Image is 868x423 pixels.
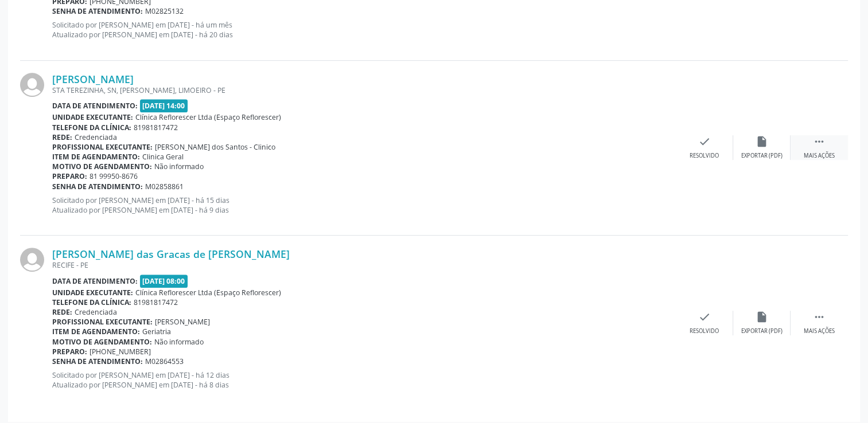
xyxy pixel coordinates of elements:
[804,327,835,335] div: Mais ações
[741,152,783,160] div: Exportar (PDF)
[52,260,676,270] div: RECIFE - PE
[134,297,178,307] span: 81981817472
[20,248,44,272] img: img
[813,135,826,148] i: 
[135,112,281,122] span: Clínica Reflorescer Ltda (Espaço Reflorescer)
[145,182,184,191] span: M02858861
[52,123,131,132] b: Telefone da clínica:
[698,311,711,323] i: check
[89,171,138,181] span: 81 99950-8676
[52,357,143,366] b: Senha de atendimento:
[52,347,87,357] b: Preparo:
[52,195,676,215] p: Solicitado por [PERSON_NAME] em [DATE] - há 15 dias Atualizado por [PERSON_NAME] em [DATE] - há 9...
[20,73,44,97] img: img
[155,142,275,152] span: [PERSON_NAME] dos Santos - Clinico
[142,152,184,162] span: Clinica Geral
[741,327,783,335] div: Exportar (PDF)
[756,135,768,148] i: insert_drive_file
[52,162,152,171] b: Motivo de agendamento:
[52,132,72,142] b: Rede:
[52,337,152,347] b: Motivo de agendamento:
[140,99,188,112] span: [DATE] 14:00
[690,327,719,335] div: Resolvido
[52,317,153,327] b: Profissional executante:
[75,307,117,317] span: Credenciada
[52,327,140,336] b: Item de agendamento:
[140,275,188,288] span: [DATE] 08:00
[52,182,143,191] b: Senha de atendimento:
[52,276,138,286] b: Data de atendimento:
[52,297,131,307] b: Telefone da clínica:
[804,152,835,160] div: Mais ações
[145,6,184,16] span: M02825132
[135,288,281,297] span: Clínica Reflorescer Ltda (Espaço Reflorescer)
[52,142,153,152] b: Profissional executante:
[52,73,134,85] a: [PERSON_NAME]
[75,132,117,142] span: Credenciada
[142,327,171,336] span: Geriatria
[155,317,210,327] span: [PERSON_NAME]
[52,6,143,16] b: Senha de atendimento:
[52,171,87,181] b: Preparo:
[52,85,676,95] div: STA TEREZINHA, SN, [PERSON_NAME], LIMOEIRO - PE
[52,20,676,40] p: Solicitado por [PERSON_NAME] em [DATE] - há um mês Atualizado por [PERSON_NAME] em [DATE] - há 20...
[52,152,140,162] b: Item de agendamento:
[52,101,138,111] b: Data de atendimento:
[52,370,676,390] p: Solicitado por [PERSON_NAME] em [DATE] - há 12 dias Atualizado por [PERSON_NAME] em [DATE] - há 8...
[52,288,133,297] b: Unidade executante:
[52,307,72,317] b: Rede:
[145,357,184,366] span: M02864553
[690,152,719,160] div: Resolvido
[154,162,204,171] span: Não informado
[52,248,290,260] a: [PERSON_NAME] das Gracas de [PERSON_NAME]
[52,112,133,122] b: Unidade executante:
[813,311,826,323] i: 
[698,135,711,148] i: check
[154,337,204,347] span: Não informado
[756,311,768,323] i: insert_drive_file
[89,347,151,357] span: [PHONE_NUMBER]
[134,123,178,132] span: 81981817472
